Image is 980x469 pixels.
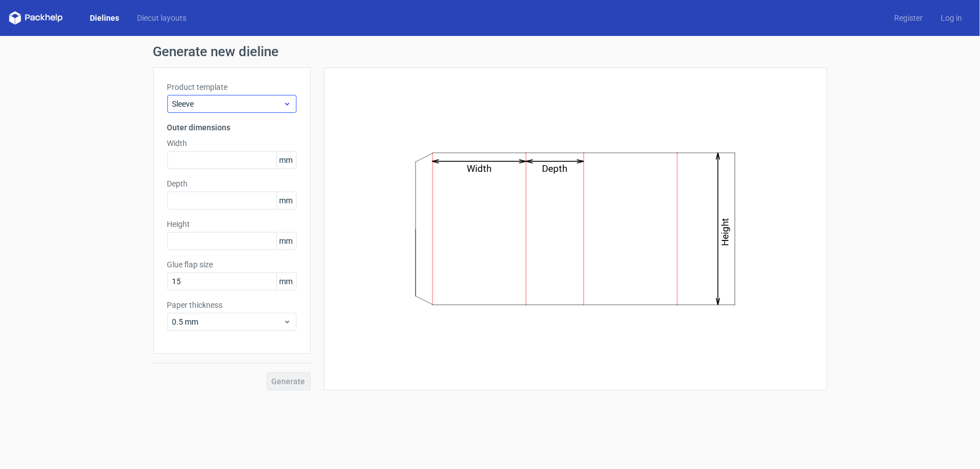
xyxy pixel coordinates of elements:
[276,273,296,290] span: mm
[167,218,297,230] label: Height
[276,192,296,209] span: mm
[167,259,297,270] label: Glue flap size
[167,138,297,149] label: Width
[172,98,283,110] span: Sleeve
[167,122,297,133] h3: Outer dimensions
[542,163,567,174] text: Depth
[128,12,195,24] a: Diecut layouts
[719,218,731,247] text: Height
[932,12,971,24] a: Log in
[276,152,296,169] span: mm
[885,12,932,24] a: Register
[81,12,128,24] a: Dielines
[167,299,297,311] label: Paper thickness
[172,316,283,327] span: 0.5 mm
[167,81,297,93] label: Product template
[167,178,297,189] label: Depth
[276,233,296,249] span: mm
[153,45,827,58] h1: Generate new dieline
[467,163,491,174] text: Width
